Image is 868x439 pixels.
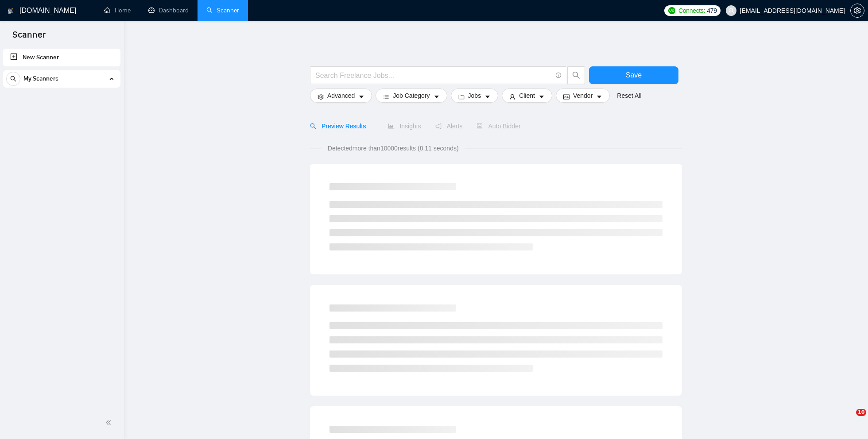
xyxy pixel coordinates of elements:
[568,71,585,79] span: search
[148,7,189,14] a: dashboardDashboard
[468,91,481,100] span: Jobs
[376,89,447,103] button: barsJob Categorycaret-down
[3,70,120,91] li: My Scanners
[435,123,463,130] span: Alerts
[206,7,239,14] a: searchScanner
[327,91,355,100] span: Advanced
[596,93,602,100] span: caret-down
[573,91,593,100] span: Vendor
[3,49,120,66] li: New Scanner
[502,89,552,103] button: userClientcaret-down
[509,93,515,100] span: user
[728,8,734,14] span: user
[318,93,324,100] span: setting
[435,123,442,129] span: notification
[10,49,113,66] a: New Scanner
[315,70,552,81] input: Search Freelance Jobs...
[358,93,364,100] span: caret-down
[567,66,585,84] button: search
[451,89,499,103] button: folderJobscaret-down
[393,91,430,100] span: Job Category
[678,6,705,15] span: Connects:
[6,72,20,86] button: search
[5,28,53,47] span: Scanner
[458,93,465,100] span: folder
[856,409,866,416] span: 10
[8,4,14,18] img: logo
[105,418,114,427] span: double-left
[104,7,131,14] a: homeHome
[477,123,483,129] span: robot
[626,69,642,81] span: Save
[850,7,864,14] a: setting
[539,93,545,100] span: caret-down
[707,6,717,15] span: 479
[310,89,372,103] button: settingAdvancedcaret-down
[617,91,641,100] a: Reset All
[310,123,374,130] span: Preview Results
[484,93,491,100] span: caret-down
[589,66,678,84] button: Save
[668,7,675,14] img: upwork-logo.png
[322,143,465,153] span: Detected more than 10000 results (8.11 seconds)
[434,93,440,100] span: caret-down
[850,4,864,18] button: setting
[23,70,58,88] span: My Scanners
[7,76,20,82] span: search
[556,73,562,78] span: info-circle
[477,123,520,130] span: Auto Bidder
[310,123,316,129] span: search
[388,123,421,130] span: Insights
[388,123,394,129] span: area-chart
[838,409,859,430] iframe: Intercom live chat
[519,91,535,100] span: Client
[383,93,389,100] span: bars
[556,89,610,103] button: idcardVendorcaret-down
[563,93,570,100] span: idcard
